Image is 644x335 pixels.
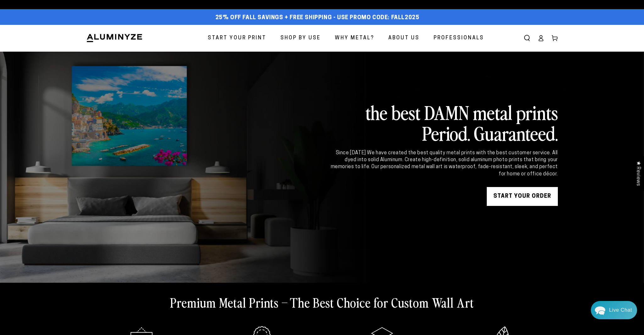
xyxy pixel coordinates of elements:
[609,301,632,319] div: Contact Us Directly
[632,156,644,191] div: Click to open Judge.me floating reviews tab
[330,30,379,47] a: Why Metal?
[429,30,489,47] a: Professionals
[170,294,474,310] h2: Premium Metal Prints – The Best Choice for Custom Wall Art
[591,301,637,319] div: Chat widget toggle
[215,14,419,21] span: 25% off FALL Savings + Free Shipping - Use Promo Code: FALL2025
[330,150,558,178] div: Since [DATE] We have created the best quality metal prints with the best customer service. All dy...
[203,30,271,47] a: Start Your Print
[208,34,266,43] span: Start Your Print
[434,34,484,43] span: Professionals
[388,34,419,43] span: About Us
[487,187,558,206] a: START YOUR Order
[335,34,374,43] span: Why Metal?
[280,34,321,43] span: Shop By Use
[276,30,325,47] a: Shop By Use
[330,102,558,143] h2: the best DAMN metal prints Period. Guaranteed.
[520,31,534,45] summary: Search our site
[384,30,424,47] a: About Us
